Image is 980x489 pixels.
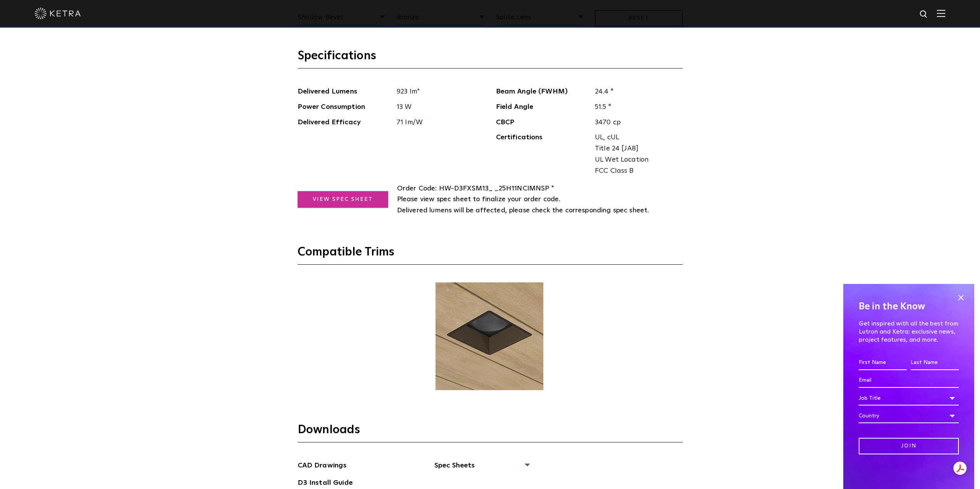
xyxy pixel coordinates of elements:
span: UL Wet Location [595,154,677,165]
input: Email [859,373,959,388]
span: HW-D3FXSM13_ _25H11NCIMNSP * Please view spec sheet to finalize your order code. [397,185,561,203]
h3: Compatible Trims [298,245,683,265]
img: Hamburger%20Nav.svg [937,10,945,17]
div: Country [859,409,959,423]
input: First Name [859,355,907,370]
h4: Be in the Know [859,299,959,314]
a: CAD Drawings [298,460,347,472]
span: 13 W [391,102,484,113]
span: Certifications [496,132,590,176]
span: 923 lm* [391,86,484,97]
span: 3470 cp [589,117,683,128]
span: Order Code: [397,185,437,192]
span: Delivered Lumens [298,86,391,97]
span: 71 lm/W [391,117,484,128]
span: Power Consumption [298,102,391,113]
a: View Spec Sheet [298,191,388,208]
span: FCC Class B [595,165,677,177]
div: Job Title [859,391,959,406]
span: 24.4 ° [589,86,683,97]
span: Title 24 [JA8] [595,143,677,154]
img: TRM264.jpg [434,282,544,390]
h3: Downloads [298,422,683,442]
span: CBCP [496,117,590,128]
input: Join [859,438,959,454]
span: Delivered Efficacy [298,117,391,128]
h3: Specifications [298,48,683,68]
input: Last Name [911,355,959,370]
img: ketra-logo-2019-white [35,8,81,19]
span: UL, cUL [595,132,677,143]
p: Get inspired with all the best from Lutron and Ketra: exclusive news, project features, and more. [859,320,959,344]
span: 51.5 ° [589,102,683,113]
span: Field Angle [496,102,590,113]
span: Delivered lumens will be affected, please check the corresponding spec sheet. [397,207,649,214]
span: Spec Sheets [434,460,529,477]
span: Beam Angle (FWHM) [496,86,590,97]
img: search icon [919,10,929,19]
